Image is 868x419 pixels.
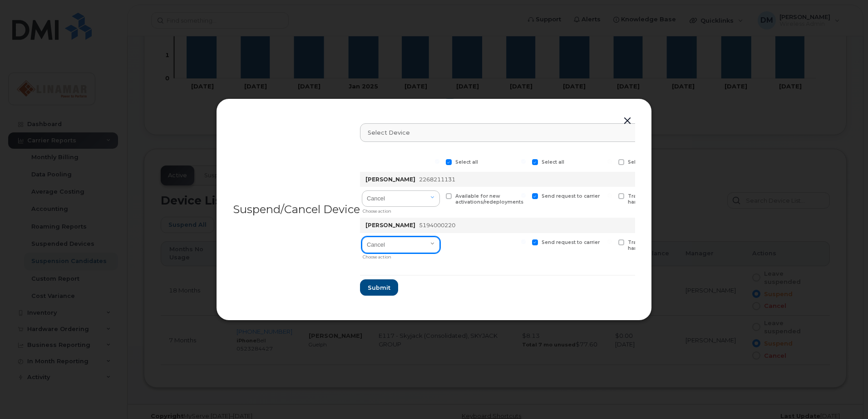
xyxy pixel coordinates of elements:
span: Send request to carrier [542,193,600,199]
span: Select all [455,159,478,165]
input: Select all [521,159,526,164]
span: Available for new activations/redeployments [455,193,523,205]
span: Transfer device to spare hardware [628,193,690,205]
input: Select all [607,159,612,164]
div: Choose action [363,205,440,214]
input: Transfer device to spare hardware [607,239,612,244]
span: 5194000220 [419,222,455,229]
strong: [PERSON_NAME] [365,176,415,183]
input: Send request to carrier [521,239,526,244]
div: Suspend/Cancel Device [233,204,360,215]
span: 2268211131 [419,176,455,183]
input: Available for new activations/redeployments [435,193,439,198]
input: Send request to carrier [521,193,526,198]
span: Select all [542,159,564,165]
strong: [PERSON_NAME] [365,222,415,229]
span: Send request to carrier [542,239,600,245]
button: Submit [360,279,398,296]
input: Transfer device to spare hardware [607,193,612,198]
span: Submit [368,283,390,292]
span: Transfer device to spare hardware [628,239,690,251]
span: Select device [368,128,410,137]
span: Select all [628,159,651,165]
div: Choose action [363,251,440,260]
input: Select all [435,159,439,164]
